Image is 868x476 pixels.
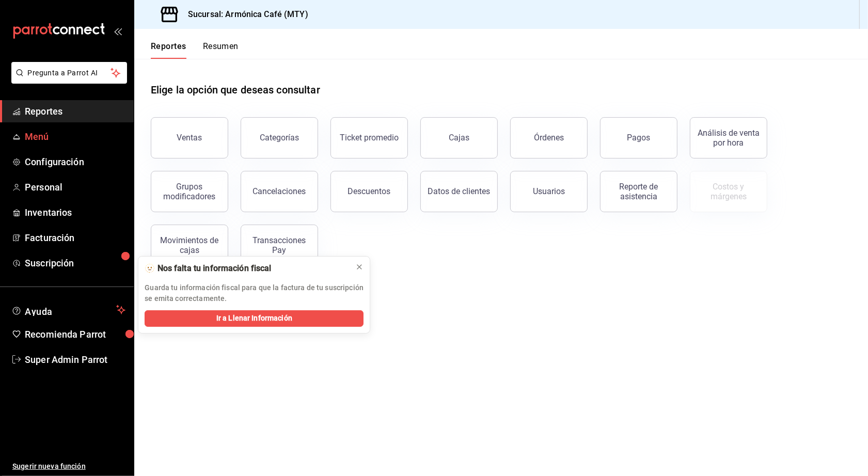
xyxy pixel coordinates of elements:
button: Análisis de venta por hora [690,117,767,158]
button: Contrata inventarios para ver este reporte [690,171,767,212]
button: Pregunta a Parrot AI [11,62,127,84]
div: Cancelaciones [253,186,306,196]
span: Configuración [25,155,125,169]
div: Ventas [177,133,202,142]
div: Transacciones Pay [247,235,311,255]
div: Grupos modificadores [157,182,222,201]
div: navigation tabs [151,41,239,59]
span: Super Admin Parrot [25,353,125,367]
span: Suscripción [25,256,125,270]
button: Ticket promedio [330,117,408,158]
p: Guarda tu información fiscal para que la factura de tu suscripción se emita correctamente. [145,282,364,304]
button: Transacciones Pay [241,225,318,266]
button: open_drawer_menu [114,27,122,35]
a: Pregunta a Parrot AI [7,75,127,86]
div: Categorías [260,133,299,142]
button: Resumen [203,41,239,59]
button: Cancelaciones [241,171,318,212]
span: Inventarios [25,205,125,219]
span: Pregunta a Parrot AI [28,68,111,78]
div: Cajas [449,133,469,142]
button: Pagos [600,117,677,158]
div: Descuentos [348,186,391,196]
span: Ir a Llenar Información [216,313,292,324]
button: Reportes [151,41,186,59]
div: Costos y márgenes [697,182,761,201]
button: Cajas [420,117,498,158]
button: Categorías [241,117,318,158]
span: Ayuda [25,304,112,316]
button: Movimientos de cajas [151,225,228,266]
button: Datos de clientes [420,171,498,212]
span: Sugerir nueva función [12,461,125,472]
span: Menú [25,130,125,144]
button: Descuentos [330,171,408,212]
div: Reporte de asistencia [607,182,671,201]
span: Recomienda Parrot [25,327,125,341]
div: Datos de clientes [428,186,491,196]
h1: Elige la opción que deseas consultar [151,82,320,98]
div: Usuarios [533,186,565,196]
button: Órdenes [510,117,588,158]
span: Facturación [25,231,125,245]
div: Órdenes [534,133,564,142]
button: Usuarios [510,171,588,212]
button: Ventas [151,117,228,158]
span: Reportes [25,104,125,118]
button: Ir a Llenar Información [145,310,364,327]
div: Ticket promedio [340,133,399,142]
div: Análisis de venta por hora [697,128,761,148]
button: Grupos modificadores [151,171,228,212]
div: Pagos [627,133,651,142]
div: Movimientos de cajas [157,235,222,255]
span: Personal [25,180,125,194]
button: Reporte de asistencia [600,171,677,212]
div: 🫥 Nos falta tu información fiscal [145,263,347,274]
h3: Sucursal: Armónica Café (MTY) [180,8,308,21]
